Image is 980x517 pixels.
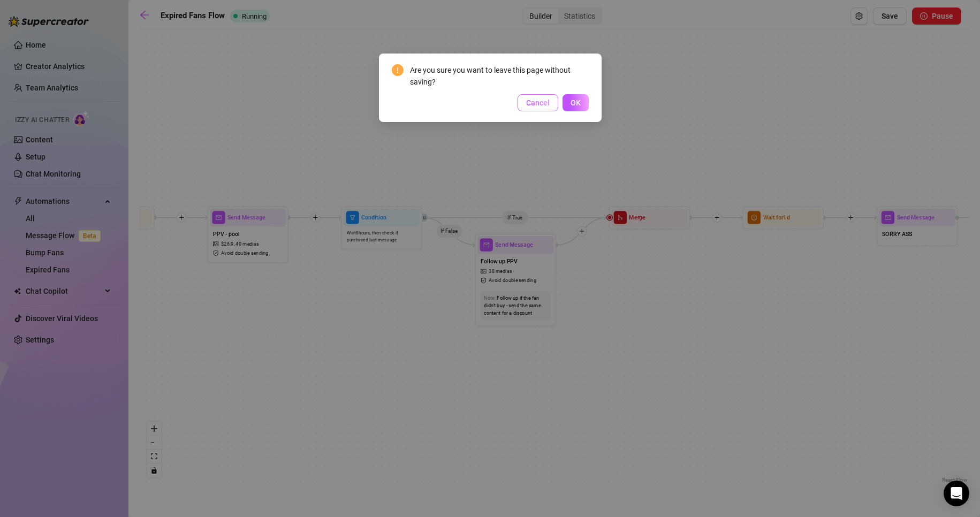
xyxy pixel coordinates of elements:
div: Are you sure you want to leave this page without saving? [410,64,589,88]
span: Cancel [526,98,550,107]
span: exclamation-circle [392,64,404,76]
button: Cancel [518,94,558,111]
button: OK [563,94,589,111]
span: OK [571,98,581,107]
div: Open Intercom Messenger [944,481,969,506]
